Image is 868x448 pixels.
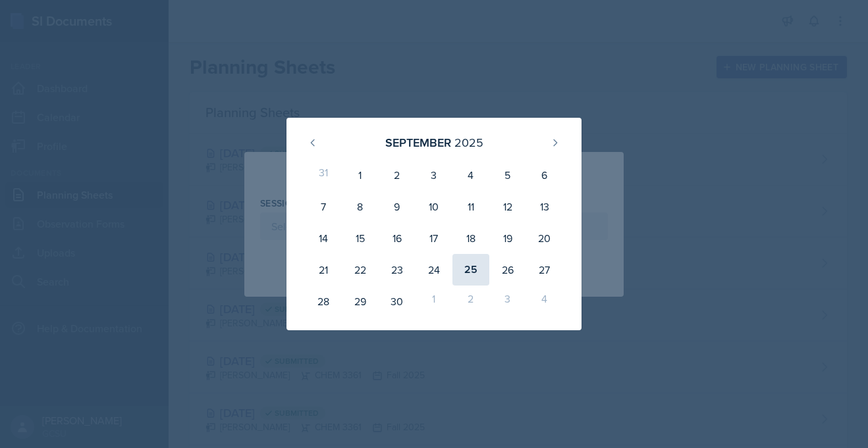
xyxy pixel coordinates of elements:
div: 24 [416,254,452,286]
div: 4 [452,159,489,191]
div: 27 [526,254,563,286]
div: 10 [416,191,452,222]
div: 20 [526,222,563,254]
div: 30 [379,286,416,317]
div: 22 [342,254,379,286]
div: 16 [379,222,416,254]
div: 21 [305,254,342,286]
div: 13 [526,191,563,222]
div: 8 [342,191,379,222]
div: 31 [305,159,342,191]
div: 2025 [454,134,483,151]
div: 26 [489,254,526,286]
div: 18 [452,222,489,254]
div: 11 [452,191,489,222]
div: 19 [489,222,526,254]
div: 12 [489,191,526,222]
div: 15 [342,222,379,254]
div: 29 [342,286,379,317]
div: 2 [379,159,416,191]
div: 28 [305,286,342,317]
div: 1 [416,286,452,317]
div: 9 [379,191,416,222]
div: 4 [526,286,563,317]
div: 7 [305,191,342,222]
div: 3 [416,159,452,191]
div: 5 [489,159,526,191]
div: 17 [416,222,452,254]
div: September [385,134,451,151]
div: 23 [379,254,416,286]
div: 6 [526,159,563,191]
div: 3 [489,286,526,317]
div: 1 [342,159,379,191]
div: 25 [452,254,489,286]
div: 14 [305,222,342,254]
div: 2 [452,286,489,317]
